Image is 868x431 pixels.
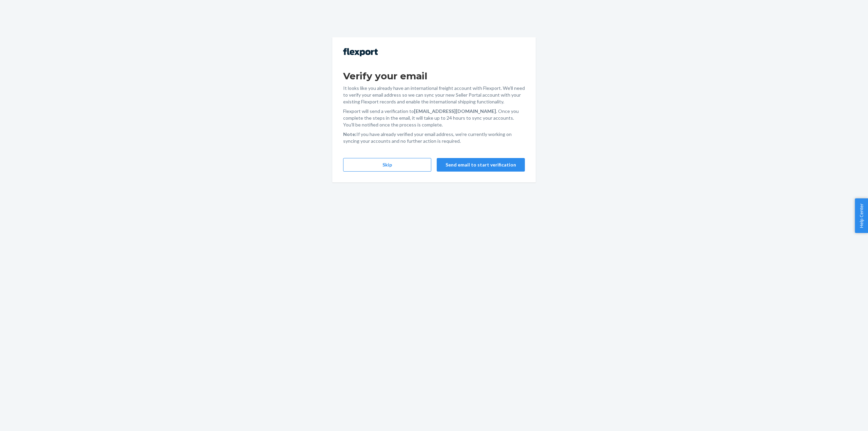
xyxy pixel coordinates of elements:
[343,131,525,144] p: If you have already verified your email address, we're currently working on syncing your accounts...
[437,158,525,172] button: Send email to start verification
[343,48,378,56] img: Flexport logo
[343,85,525,105] p: It looks like you already have an international freight account with Flexport. We'll need to veri...
[414,108,496,114] strong: [EMAIL_ADDRESS][DOMAIN_NAME]
[343,70,525,82] h1: Verify your email
[343,131,356,137] strong: Note:
[343,108,525,128] p: Flexport will send a verification to . Once you complete the steps in the email, it will take up ...
[343,158,431,172] button: Skip
[855,198,868,233] button: Help Center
